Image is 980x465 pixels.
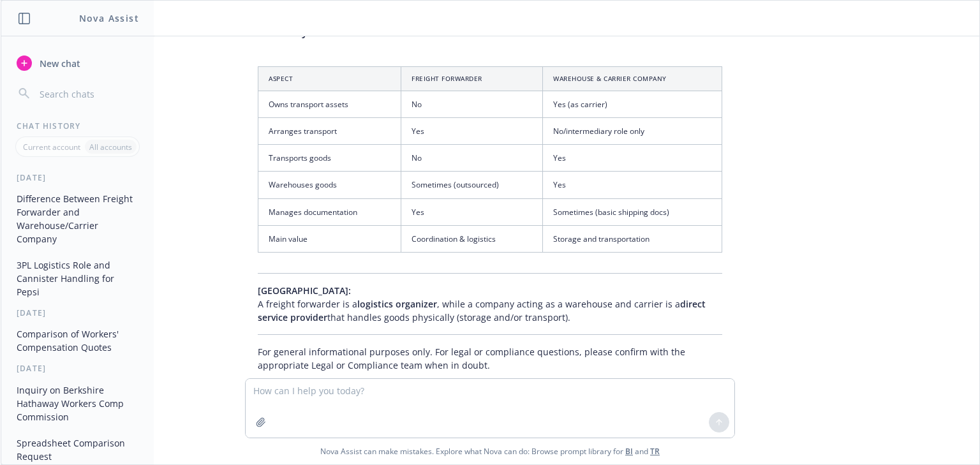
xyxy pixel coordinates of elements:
td: Coordination & logistics [401,225,543,252]
td: Arranges transport [258,118,401,145]
button: Difference Between Freight Forwarder and Warehouse/Carrier Company [11,188,144,249]
td: Storage and transportation [543,225,722,252]
div: [DATE] [1,363,154,374]
td: Yes [543,145,722,172]
th: Freight Forwarder [401,66,543,91]
a: BI [625,446,633,457]
button: 3PL Logistics Role and Cannister Handling for Pepsi [11,255,144,302]
div: Chat History [1,121,154,131]
p: For general informational purposes only. For legal or compliance questions, please confirm with t... [258,345,722,372]
input: Search chats [37,85,138,103]
td: Yes [401,118,543,145]
td: Main value [258,225,401,252]
td: No/intermediary role only [543,118,722,145]
span: logistics organizer [357,298,437,310]
td: No [401,91,543,117]
td: Yes [401,198,543,225]
th: Aspect [258,66,401,91]
span: direct service provider [258,298,706,323]
td: Sometimes (outsourced) [401,172,543,198]
th: Warehouse & Carrier Company [543,66,722,91]
p: Current account [23,142,80,152]
td: Manages documentation [258,198,401,225]
td: No [401,145,543,172]
td: Sometimes (basic shipping docs) [543,198,722,225]
button: Comparison of Workers' Compensation Quotes [11,323,144,358]
span: New chat [37,57,80,70]
td: Yes [543,172,722,198]
h1: Nova Assist [79,11,139,25]
div: [DATE] [1,172,154,183]
button: Inquiry on Berkshire Hathaway Workers Comp Commission [11,380,144,427]
span: Nova Assist can make mistakes. Explore what Nova can do: Browse prompt library for and [6,438,974,464]
td: Owns transport assets [258,91,401,117]
div: [DATE] [1,307,154,318]
p: A freight forwarder is a , while a company acting as a warehouse and carrier is a that handles go... [258,284,722,324]
td: Warehouses goods [258,172,401,198]
td: Transports goods [258,145,401,172]
a: TR [650,446,660,457]
p: All accounts [89,142,132,152]
span: [GEOGRAPHIC_DATA]: [258,284,351,297]
button: New chat [11,52,144,75]
td: Yes (as carrier) [543,91,722,117]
